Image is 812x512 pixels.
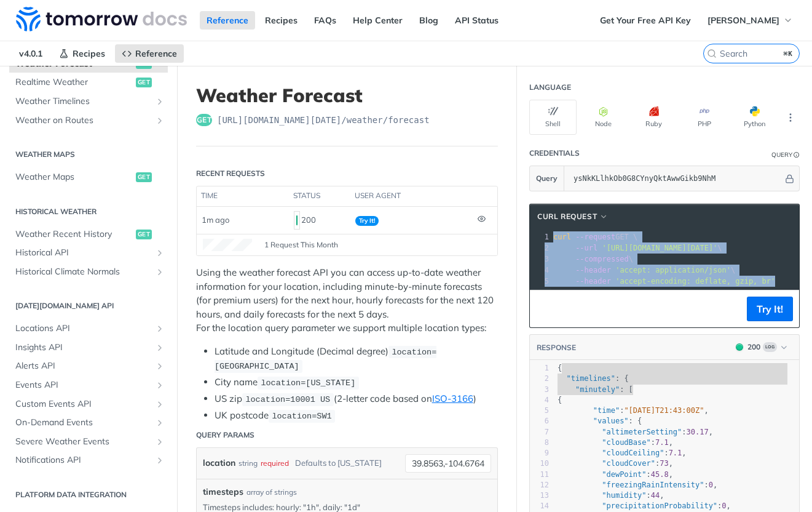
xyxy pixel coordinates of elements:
span: 44 [651,491,660,500]
a: Help Center [346,11,409,30]
span: Notifications API [15,454,152,466]
span: { [558,364,562,372]
span: : { [558,417,642,425]
span: : , [558,438,673,447]
span: 45.8 [651,470,669,479]
div: required [261,454,289,472]
button: Query [530,166,564,191]
a: Custom Events APIShow subpages for Custom Events API [9,395,168,414]
span: v4.0.1 [12,44,49,63]
canvas: Line Graph [203,239,252,251]
button: Try It! [747,297,793,321]
button: Show subpages for Weather on Routes [155,116,165,126]
a: FAQs [307,11,343,30]
span: '[URL][DOMAIN_NAME][DATE]' [602,244,717,252]
span: location=10001 US [245,395,330,404]
div: 10 [530,458,549,469]
span: "dewPoint" [602,470,646,479]
span: 200 [296,215,298,225]
div: 4 [530,395,549,406]
span: Insights API [15,342,152,354]
a: Events APIShow subpages for Events API [9,376,168,394]
div: 3 [530,385,549,395]
span: curl [553,233,571,241]
button: Show subpages for Notifications API [155,455,165,465]
button: Ruby [630,100,677,135]
div: Query Params [196,430,254,441]
span: 0 [709,481,713,489]
button: Show subpages for Historical API [155,248,165,258]
button: PHP [680,100,728,135]
button: Show subpages for Insights API [155,343,165,353]
span: Query [536,173,558,184]
span: Log [763,342,777,352]
span: Alerts API [15,360,152,372]
span: Locations API [15,322,152,335]
a: Historical APIShow subpages for Historical API [9,244,168,262]
span: "cloudCeiling" [602,449,664,457]
a: Reference [200,11,255,30]
div: 13 [530,490,549,501]
span: get [136,172,152,182]
span: 7.1 [655,438,669,447]
a: Historical Climate NormalsShow subpages for Historical Climate Normals [9,263,168,281]
span: location=SW1 [272,412,331,421]
span: GET \ [553,233,637,241]
span: Weather Recent History [15,228,133,241]
span: --header [575,266,611,274]
span: get [136,230,152,239]
i: Information [794,152,800,158]
button: Show subpages for Severe Weather Events [155,437,165,447]
span: Historical Climate Normals [15,266,152,278]
button: Show subpages for Custom Events API [155,399,165,409]
div: 1 [530,363,549,374]
div: string [238,454,258,472]
li: UK postcode [215,409,498,423]
div: QueryInformation [771,150,800,159]
span: "values" [593,417,629,425]
div: array of strings [246,487,297,498]
span: "[DATE]T21:43:00Z" [624,406,704,415]
button: Node [580,100,627,135]
span: Custom Events API [15,398,152,410]
span: "humidity" [602,491,646,500]
span: Severe Weather Events [15,436,152,448]
h2: [DATE][DOMAIN_NAME] API [9,300,168,311]
button: Hide [783,172,796,185]
div: 5 [530,276,551,287]
div: 9 [530,448,549,458]
a: Weather Mapsget [9,168,168,186]
span: "altimeterSetting" [602,428,682,436]
span: : , [558,481,717,489]
span: --header [575,277,611,286]
span: : , [558,428,713,436]
span: Weather on Routes [15,114,152,127]
button: More Languages [781,108,800,127]
span: 0 [722,502,726,510]
span: \ [553,255,633,263]
button: cURL Request [533,210,613,223]
span: cURL Request [537,211,597,222]
div: Defaults to [US_STATE] [295,454,382,472]
span: 73 [660,459,668,468]
a: Weather TimelinesShow subpages for Weather Timelines [9,92,168,111]
span: Weather Timelines [15,95,152,108]
button: Show subpages for Weather Timelines [155,97,165,106]
svg: More ellipsis [785,112,796,123]
span: Events API [15,379,152,391]
button: Show subpages for Historical Climate Normals [155,267,165,277]
div: 14 [530,501,549,511]
a: ISO-3166 [432,393,473,404]
h2: Historical Weather [9,206,168,217]
span: "timelines" [566,374,615,383]
div: 8 [530,438,549,448]
span: Realtime Weather [15,76,133,89]
span: "minutely" [575,385,620,394]
th: user agent [350,186,473,206]
span: : , [558,491,664,500]
span: 'accept-encoding: deflate, gzip, br' [615,277,775,286]
button: Show subpages for Events API [155,380,165,390]
span: "cloudCover" [602,459,655,468]
span: { [558,396,562,404]
a: Insights APIShow subpages for Insights API [9,338,168,357]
